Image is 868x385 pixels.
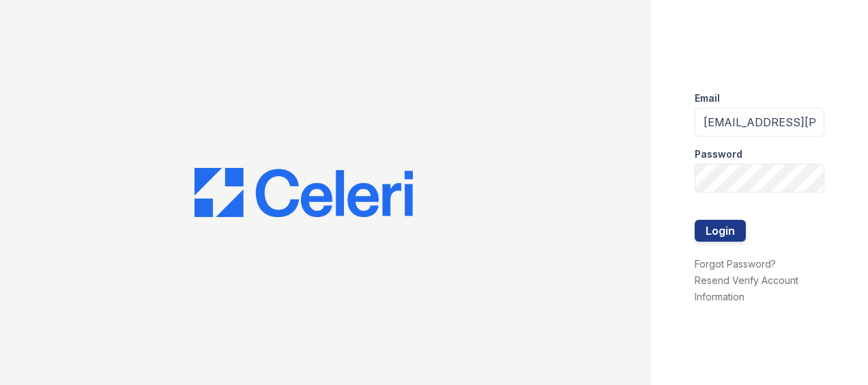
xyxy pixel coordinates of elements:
button: Login [695,220,746,242]
a: Resend Verify Account Information [695,274,798,302]
img: CE_Logo_Blue-a8612792a0a2168367f1c8372b55b34899dd931a85d93a1a3d3e32e68fde9ad4.png [194,168,413,217]
label: Password [695,147,742,161]
a: Forgot Password? [695,258,776,270]
label: Email [695,91,720,105]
